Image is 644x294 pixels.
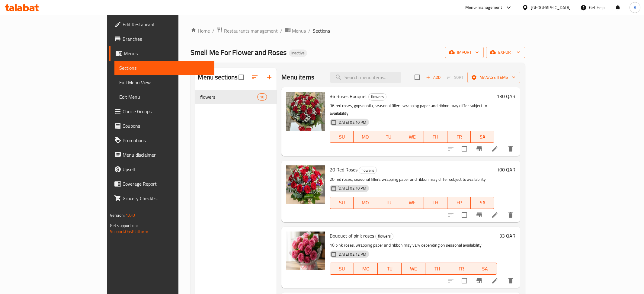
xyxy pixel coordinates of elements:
span: flowers [369,93,386,100]
button: Manage items [467,72,520,83]
nav: Menu sections [195,87,277,107]
span: Upsell [123,166,210,173]
span: WE [404,264,423,273]
p: 10 pink roses, wrapping paper and ribbon may vary depending on seasonal availability [330,241,497,249]
span: Choice Groups [123,108,210,115]
div: items [257,93,267,101]
button: FR [449,263,473,275]
span: 10 [258,94,267,100]
span: TU [380,264,399,273]
a: Support.OpsPlatform [110,228,148,235]
span: Sort sections [248,70,262,85]
span: Promotions [123,137,210,144]
span: export [491,49,520,56]
span: Restaurants management [224,27,278,34]
span: [DATE] 02:10 PM [335,185,369,191]
a: Menu disclaimer [109,148,214,162]
span: Edit Restaurant [123,21,210,28]
button: SU [330,131,354,143]
span: FR [450,133,469,141]
p: 20 red roses, seasonal fillers wrapping paper and ribbon may differ subject to availability [330,176,494,183]
h6: 100 QAR [497,165,515,174]
button: SA [471,131,494,143]
nav: breadcrumb [191,27,525,35]
span: Inactive [289,50,307,56]
div: Inactive [289,50,307,57]
h2: Menu items [281,73,314,82]
button: Add [424,73,443,82]
h6: 33 QAR [499,232,515,240]
button: export [486,47,525,58]
a: Sections [114,61,214,75]
span: Select section first [443,73,467,82]
a: Menus [109,46,214,61]
span: flowers [359,167,376,174]
span: Branches [123,35,210,43]
a: Restaurants management [217,27,278,35]
a: Upsell [109,162,214,177]
span: FR [452,264,471,273]
button: MO [354,131,377,143]
div: flowers [375,233,393,240]
div: [GEOGRAPHIC_DATA] [531,4,571,11]
span: Select section [411,71,424,84]
button: SU [330,263,354,275]
a: Full Menu View [114,75,214,90]
button: Branch-specific-item [472,142,486,156]
span: import [450,49,479,56]
li: / [308,27,310,34]
span: Edit Menu [119,93,210,101]
button: WE [400,197,424,209]
button: import [445,47,484,58]
a: Branches [109,32,214,46]
a: Coupons [109,119,214,133]
span: TU [380,133,398,141]
button: delete [503,208,518,222]
span: Coupons [123,122,210,129]
img: 36 Roses Bouquet [286,92,325,131]
span: Select to update [458,142,471,155]
span: WE [403,133,421,141]
span: 36 Roses Bouquet [330,92,367,101]
span: Version: [110,211,125,219]
div: flowers [200,93,257,101]
span: Smell Me For Flower and Roses [191,46,287,59]
button: TH [424,131,447,143]
span: SA [476,264,495,273]
span: TH [428,264,447,273]
button: TU [377,131,401,143]
input: search [330,72,401,83]
button: Branch-specific-item [472,273,486,288]
span: Coverage Report [123,180,210,187]
button: TU [378,263,402,275]
button: delete [503,142,518,156]
span: SU [332,133,351,141]
span: Grocery Checklist [123,195,210,202]
span: Add [425,74,441,81]
div: Menu-management [465,4,502,11]
span: Sections [313,27,330,34]
span: MO [356,133,375,141]
span: SA [473,133,492,141]
button: TU [377,197,401,209]
a: Edit Restaurant [109,17,214,32]
div: flowers [368,93,386,101]
button: TH [424,197,447,209]
button: WE [400,131,424,143]
span: 20 Red Roses [330,165,357,174]
button: FR [447,131,471,143]
span: Menus [292,27,306,34]
span: Select to update [458,209,471,221]
button: Branch-specific-item [472,208,486,222]
div: flowers [359,167,377,174]
button: WE [402,263,425,275]
a: Choice Groups [109,104,214,119]
button: TH [425,263,449,275]
span: A [634,4,636,11]
a: Edit menu item [491,277,498,284]
img: 20 Red Roses [286,165,325,204]
span: 1.0.0 [126,211,135,219]
span: Get support on: [110,222,138,229]
span: TU [380,198,398,207]
span: Select all sections [235,71,248,84]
